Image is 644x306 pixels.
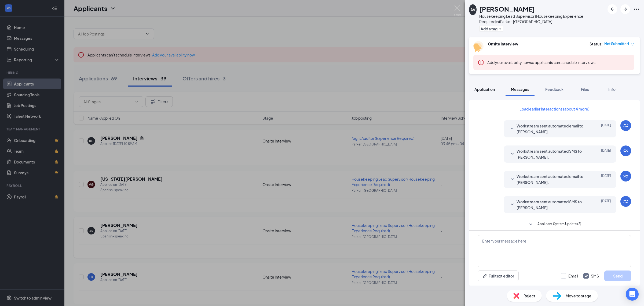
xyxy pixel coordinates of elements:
span: [DATE] [601,199,611,211]
span: down [631,42,634,46]
span: Files [581,87,589,92]
svg: WorkstreamLogo [623,122,629,129]
div: Open Intercom Messenger [626,288,639,301]
button: SmallChevronDownApplicant System Update (2) [528,221,581,228]
svg: WorkstreamLogo [623,173,629,179]
button: ArrowRight [620,4,630,14]
svg: SmallChevronDown [509,201,515,208]
span: Workstream sent automated SMS to [PERSON_NAME]. [517,148,587,160]
svg: ArrowLeftNew [609,6,616,12]
span: Info [608,87,616,92]
span: Feedback [545,87,563,92]
svg: Plus [499,27,502,30]
svg: Pen [482,273,488,279]
div: Housekeeping Lead Supervisor (Housekeeping Experience Required) at Parker, [GEOGRAPHIC_DATA] [479,13,605,24]
svg: SmallChevronDown [509,176,515,183]
svg: Ellipses [633,6,640,12]
svg: ArrowRight [622,6,628,12]
button: PlusAdd a tag [479,26,503,31]
div: Status : [590,41,603,47]
svg: SmallChevronDown [509,126,515,132]
span: Workstream sent automated email to [PERSON_NAME]. [517,123,587,135]
svg: WorkstreamLogo [623,198,629,205]
svg: SmallChevronDown [509,151,515,157]
span: [DATE] [601,173,611,185]
button: Full text editorPen [478,271,519,281]
span: [DATE] [601,123,611,135]
div: AV [470,7,475,12]
svg: SmallChevronDown [528,221,534,228]
b: Onsite Interview [488,41,518,46]
button: Send [604,271,631,281]
span: Messages [511,87,529,92]
span: Workstream sent automated email to [PERSON_NAME]. [517,173,587,185]
svg: WorkstreamLogo [623,148,629,154]
h1: [PERSON_NAME] [479,4,535,13]
button: Load earlier interactions (about 4 more) [515,105,594,113]
span: Reject [524,293,535,299]
span: Application [474,87,495,92]
span: Move to stage [566,293,591,299]
button: ArrowLeftNew [608,4,617,14]
span: so applicants can schedule interviews. [487,60,597,65]
span: Workstream sent automated SMS to [PERSON_NAME]. [517,199,587,211]
span: [DATE] [601,148,611,160]
button: Add your availability now [487,60,530,65]
svg: Error [478,59,484,66]
span: Not Submitted [604,41,629,47]
span: Applicant System Update (2) [537,221,581,228]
